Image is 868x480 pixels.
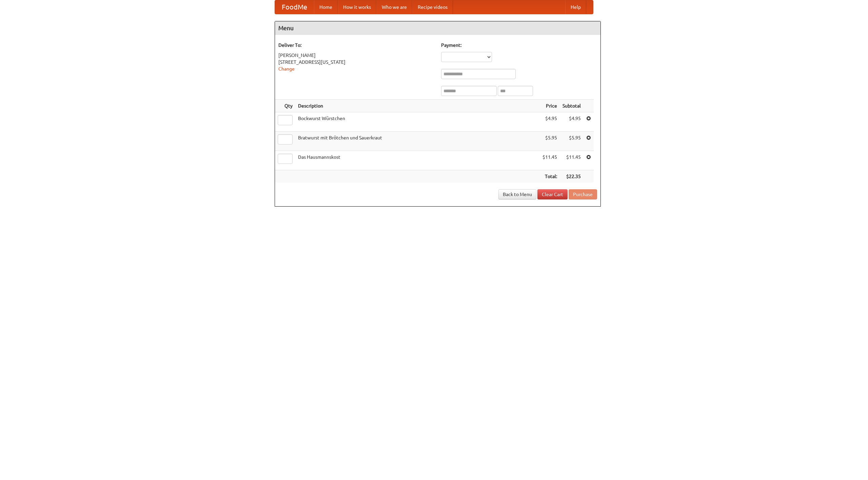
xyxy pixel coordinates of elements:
[278,66,295,72] a: Change
[560,151,584,170] td: $11.45
[569,189,597,199] button: Purchase
[314,0,338,14] a: Home
[565,0,586,14] a: Help
[540,132,560,151] td: $5.95
[278,59,434,65] div: [STREET_ADDRESS][US_STATE]
[338,0,376,14] a: How it works
[498,189,536,199] a: Back to Menu
[540,151,560,170] td: $11.45
[376,0,412,14] a: Who we are
[275,100,295,112] th: Qty
[540,112,560,132] td: $4.95
[295,132,540,151] td: Bratwurst mit Brötchen und Sauerkraut
[540,100,560,112] th: Price
[278,42,434,49] h5: Deliver To:
[278,52,434,59] div: [PERSON_NAME]
[560,132,584,151] td: $5.95
[441,42,597,49] h5: Payment:
[560,112,584,132] td: $4.95
[295,100,540,112] th: Description
[560,170,584,183] th: $22.35
[540,170,560,183] th: Total:
[295,112,540,132] td: Bockwurst Würstchen
[537,189,568,199] a: Clear Cart
[560,100,584,112] th: Subtotal
[412,0,453,14] a: Recipe videos
[275,0,314,14] a: FoodMe
[295,151,540,170] td: Das Hausmannskost
[275,21,600,35] h4: Menu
